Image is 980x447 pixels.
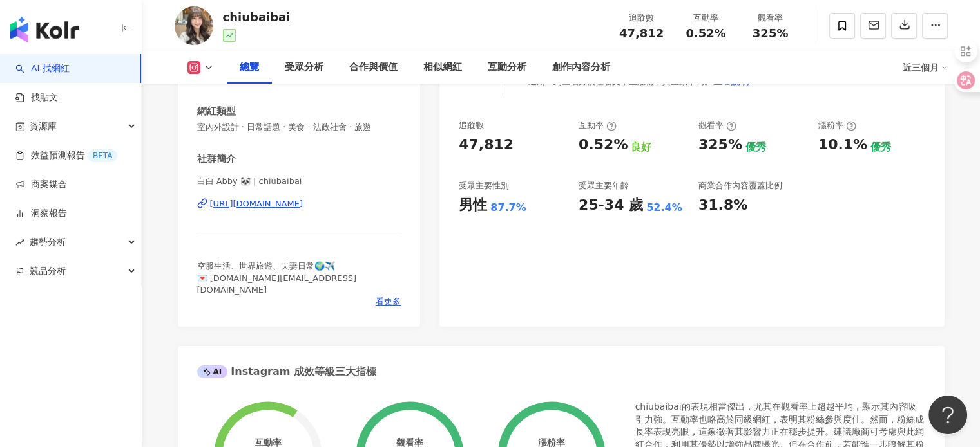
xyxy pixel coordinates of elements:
[579,180,629,192] div: 受眾主要年齡
[349,60,398,75] div: 合作與價值
[197,365,228,378] div: AI
[197,261,356,294] span: 空服生活、世界旅遊、夫妻日常🌍✈️ 💌 [DOMAIN_NAME][EMAIL_ADDRESS][DOMAIN_NAME]
[10,17,79,42] img: logo
[753,27,789,40] span: 325%
[579,120,617,131] div: 互動率
[15,207,67,220] a: 洞察報告
[818,120,856,131] div: 漲粉率
[928,396,967,434] iframe: Help Scout Beacon - Open
[870,140,891,154] div: 優秀
[223,9,291,25] div: chiubaibai
[15,238,24,247] span: rise
[818,135,867,155] div: 10.1%
[15,91,58,104] a: 找貼文
[698,196,747,215] div: 31.8%
[459,120,484,131] div: 追蹤數
[197,176,401,187] span: 白白 Abby 🐼 | chiubaibai
[459,196,487,215] div: 男性
[197,198,401,210] a: [URL][DOMAIN_NAME]
[698,135,742,155] div: 325%
[552,60,610,75] div: 創作內容分析
[30,228,66,257] span: 趨勢分析
[459,135,514,155] div: 47,812
[646,201,682,215] div: 52.4%
[15,178,67,191] a: 商案媒合
[698,120,736,131] div: 觀看率
[197,122,401,133] span: 室內外設計 · 日常話題 · 美食 · 法政社會 · 旅遊
[240,60,259,75] div: 總覽
[903,57,948,78] div: 近三個月
[376,296,401,307] span: 看更多
[631,140,651,154] div: 良好
[488,60,526,75] div: 互動分析
[15,62,70,75] a: searchAI 找網紅
[197,152,236,166] div: 社群簡介
[682,12,731,24] div: 互動率
[197,365,376,379] div: Instagram 成效等級三大指標
[617,12,666,24] div: 追蹤數
[423,60,462,75] div: 相似網紅
[30,112,57,141] span: 資源庫
[579,196,643,215] div: 25-34 歲
[698,180,782,192] div: 商業合作內容覆蓋比例
[579,135,628,155] div: 0.52%
[285,60,323,75] div: 受眾分析
[459,180,509,192] div: 受眾主要性別
[30,257,66,286] span: 競品分析
[210,198,303,210] div: [URL][DOMAIN_NAME]
[619,26,664,40] span: 47,812
[15,149,117,162] a: 效益預測報告BETA
[197,105,236,118] div: 網紅類型
[490,201,526,215] div: 87.7%
[745,140,766,154] div: 優秀
[686,27,725,40] span: 0.52%
[746,12,795,24] div: 觀看率
[175,6,213,45] img: KOL Avatar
